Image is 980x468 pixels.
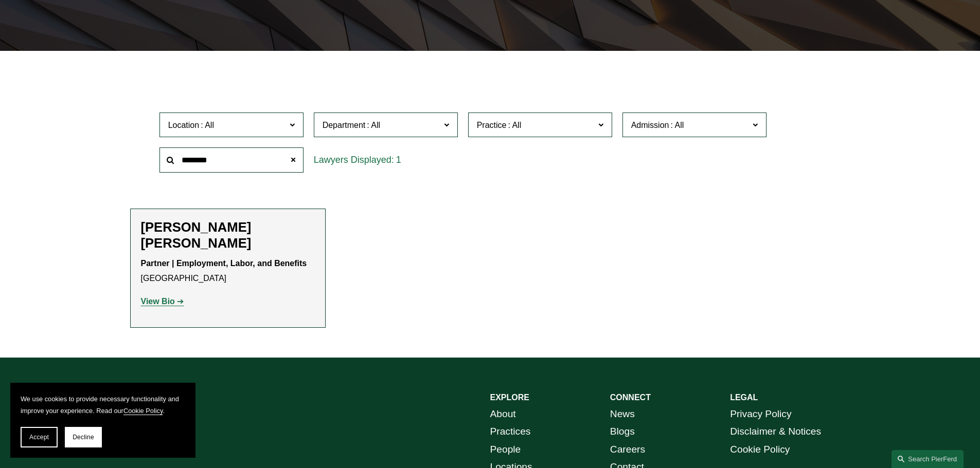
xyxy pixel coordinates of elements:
strong: LEGAL [730,393,758,402]
strong: View Bio [141,297,175,306]
a: Privacy Policy [730,405,791,423]
section: Cookie banner [10,383,195,458]
a: Blogs [610,423,635,441]
span: Location [168,121,200,129]
span: Accept [29,434,49,441]
a: Cookie Policy [730,441,790,459]
button: Decline [65,427,102,447]
a: About [490,405,516,423]
a: News [610,405,635,423]
button: Accept [21,427,58,447]
strong: CONNECT [610,393,651,402]
span: Department [323,121,366,129]
span: 1 [396,155,401,165]
a: People [490,441,521,459]
a: Careers [610,441,645,459]
p: [GEOGRAPHIC_DATA] [141,256,315,286]
strong: EXPLORE [490,393,529,402]
span: Practice [477,121,507,129]
span: Admission [631,121,669,129]
p: We use cookies to provide necessary functionality and improve your experience. Read our . [21,393,185,417]
a: Disclaimer & Notices [730,423,821,441]
strong: Partner | Employment, Labor, and Benefits [141,259,307,268]
a: View Bio [141,297,184,306]
h2: [PERSON_NAME] [PERSON_NAME] [141,219,315,251]
span: Decline [73,434,94,441]
a: Practices [490,423,531,441]
a: Cookie Policy [123,407,163,415]
a: Search this site [892,450,964,468]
